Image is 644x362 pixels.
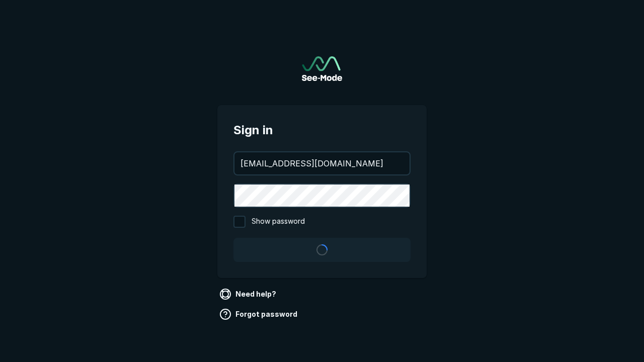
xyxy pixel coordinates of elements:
a: Need help? [217,286,280,302]
img: See-Mode Logo [302,56,342,81]
a: Forgot password [217,306,301,322]
a: Go to sign in [302,56,342,81]
span: Show password [252,216,305,228]
input: your@email.com [234,152,410,174]
span: Sign in [233,121,411,139]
